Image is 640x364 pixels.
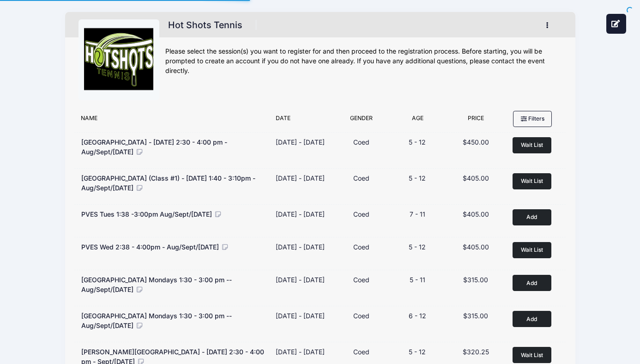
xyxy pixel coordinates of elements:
[513,137,551,153] button: Wait List
[513,111,552,127] button: Filters
[165,47,562,76] div: Please select the session(s) you want to register for and then proceed to the registration proces...
[81,138,227,156] span: [GEOGRAPHIC_DATA] - [DATE] 2:30 - 4:00 pm - Aug/Sept/[DATE]
[353,276,369,284] span: Coed
[409,243,426,251] span: 5 - 12
[353,210,369,218] span: Coed
[463,210,489,218] span: $405.00
[521,141,543,148] span: Wait List
[463,243,489,251] span: $405.00
[409,348,426,356] span: 5 - 12
[81,276,232,293] span: [GEOGRAPHIC_DATA] Mondays 1:30 - 3:00 pm -- Aug/Sept/[DATE]
[463,312,488,320] span: $315.00
[81,210,212,218] span: PVES Tues 1:38 -3:00pm Aug/Sept/[DATE]
[463,174,489,182] span: $405.00
[513,242,551,258] button: Wait List
[409,312,426,320] span: 6 - 12
[410,276,425,284] span: 5 - 11
[521,177,543,184] span: Wait List
[353,348,369,356] span: Coed
[463,138,489,146] span: $450.00
[276,137,325,147] div: [DATE] - [DATE]
[271,114,334,127] div: Date
[81,174,255,192] span: [GEOGRAPHIC_DATA] (Class #1) - [DATE] 1:40 - 3:10pm - Aug/Sept/[DATE]
[521,352,543,358] span: Wait List
[353,174,369,182] span: Coed
[410,210,425,218] span: 7 - 11
[447,114,506,127] div: Price
[409,174,426,182] span: 5 - 12
[521,246,543,253] span: Wait List
[76,114,271,127] div: Name
[276,311,325,321] div: [DATE] - [DATE]
[513,347,551,363] button: Wait List
[463,276,488,284] span: $315.00
[276,275,325,285] div: [DATE] - [DATE]
[463,348,489,356] span: $320.25
[276,347,325,357] div: [DATE] - [DATE]
[513,275,551,291] button: Add
[276,242,325,252] div: [DATE] - [DATE]
[276,209,325,219] div: [DATE] - [DATE]
[165,17,246,33] h1: Hot Shots Tennis
[513,209,551,225] button: Add
[388,114,447,127] div: Age
[335,114,388,127] div: Gender
[81,243,219,251] span: PVES Wed 2:38 - 4:00pm - Aug/Sept/[DATE]
[353,243,369,251] span: Coed
[513,173,551,189] button: Wait List
[353,138,369,146] span: Coed
[353,312,369,320] span: Coed
[513,311,551,327] button: Add
[409,138,426,146] span: 5 - 12
[84,25,153,95] img: logo
[81,312,232,329] span: [GEOGRAPHIC_DATA] Mondays 1:30 - 3:00 pm --Aug/Sept/[DATE]
[276,173,325,183] div: [DATE] - [DATE]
